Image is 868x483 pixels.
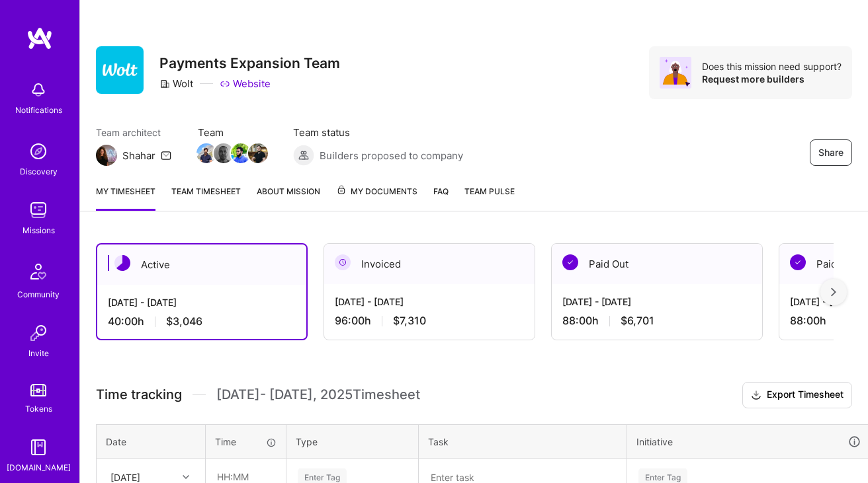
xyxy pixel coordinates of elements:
i: icon Mail [161,150,171,161]
a: My timesheet [96,184,155,211]
span: Team architect [96,126,171,139]
i: icon CompanyGray [159,79,170,89]
a: About Mission [257,184,320,211]
div: Tokens [25,402,52,416]
span: $3,046 [166,315,202,328]
i: icon Download [751,389,761,402]
div: 96:00 h [335,314,524,328]
img: Team Member Avatar [214,143,234,163]
a: Team Member Avatar [198,142,215,165]
img: Builders proposed to company [293,145,314,166]
img: Invoiced [335,254,351,270]
th: Date [97,424,206,459]
span: Share [818,146,844,159]
img: discovery [25,138,52,165]
a: Team timesheet [171,184,241,211]
h3: Payments Expansion Team [159,55,340,71]
a: Team Member Avatar [215,142,232,165]
img: teamwork [25,197,52,223]
div: Missions [22,223,55,237]
span: Team [198,126,267,139]
img: Team Member Avatar [196,143,216,163]
a: Team Pulse [464,184,515,211]
div: Paid Out [552,244,762,284]
img: logo [26,26,53,50]
i: icon Chevron [183,474,189,480]
img: Active [114,255,130,271]
img: bell [25,77,52,103]
img: Paid Out [562,254,578,270]
img: guide book [25,434,52,461]
div: 88:00 h [562,314,752,328]
div: Initiative [636,434,861,449]
div: Shahar [122,149,155,163]
div: [DATE] - [DATE] [562,295,752,309]
img: Avatar [660,57,691,89]
th: Task [419,424,627,459]
div: [DATE] - [DATE] [335,295,524,309]
img: tokens [30,384,46,396]
div: Notifications [15,103,62,117]
div: [DOMAIN_NAME] [7,461,71,474]
span: Builders proposed to company [320,149,463,163]
span: [DATE] - [DATE] , 2025 Timesheet [216,387,420,403]
div: Invite [28,346,49,360]
a: My Documents [336,184,417,211]
div: 40:00 h [108,315,296,328]
span: Team status [293,126,463,139]
a: FAQ [433,184,449,211]
img: right [831,287,836,297]
div: Does this mission need support? [702,60,842,73]
img: Team Member Avatar [248,143,268,163]
img: Invite [25,320,52,346]
button: Share [810,139,852,166]
img: Team Member Avatar [231,143,251,163]
div: Time [215,435,277,449]
span: Time tracking [96,387,182,403]
span: My Documents [336,184,417,199]
div: Discovery [20,165,58,178]
img: Team Architect [96,145,117,166]
img: Paid Out [790,254,806,270]
div: Community [17,287,60,301]
span: Team Pulse [464,186,515,196]
button: Export Timesheet [742,382,852,408]
div: Active [97,244,306,285]
span: $7,310 [393,314,426,328]
th: Type [286,424,419,459]
div: Invoiced [324,244,535,284]
div: Request more builders [702,73,842,85]
img: Company Logo [96,46,144,94]
a: Team Member Avatar [249,142,267,165]
div: Wolt [159,77,193,91]
span: $6,701 [621,314,654,328]
a: Website [220,77,271,91]
div: [DATE] - [DATE] [108,295,296,309]
img: Community [22,256,54,287]
a: Team Member Avatar [232,142,249,165]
